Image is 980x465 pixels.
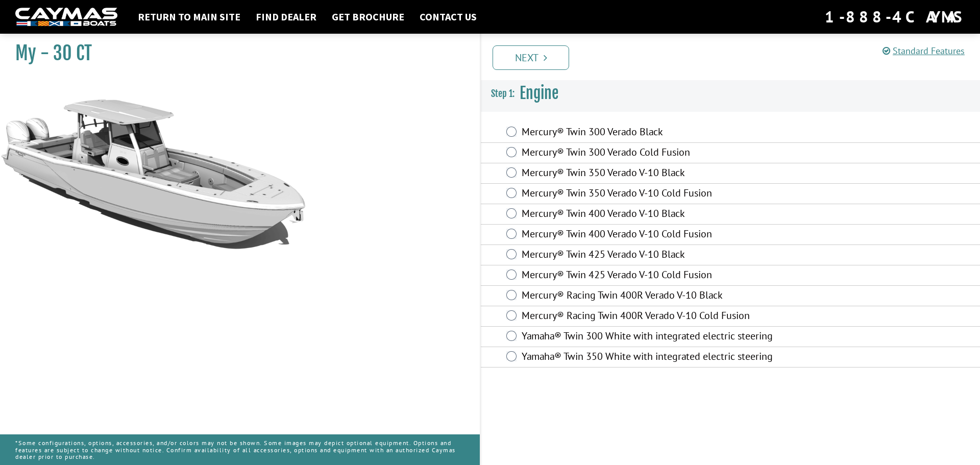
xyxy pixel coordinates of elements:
label: Mercury® Twin 425 Verado V-10 Cold Fusion [522,268,797,283]
label: Mercury® Racing Twin 400R Verado V-10 Cold Fusion [522,309,797,324]
label: Mercury® Twin 300 Verado Black [522,126,797,140]
label: Mercury® Twin 350 Verado V-10 Cold Fusion [522,187,797,202]
h1: My - 30 CT [15,42,454,65]
label: Mercury® Twin 400 Verado V-10 Cold Fusion [522,228,797,242]
a: Next [493,45,569,70]
p: *Some configurations, options, accessories, and/or colors may not be shown. Some images may depic... [15,434,464,465]
label: Mercury® Twin 400 Verado V-10 Black [522,207,797,222]
label: Mercury® Twin 350 Verado V-10 Black [522,166,797,181]
a: Get Brochure [327,10,409,23]
ul: Pagination [490,44,980,70]
a: Find Dealer [251,10,322,23]
label: Yamaha® Twin 300 White with integrated electric steering [522,330,797,345]
a: Return to main site [133,10,246,23]
label: Yamaha® Twin 350 White with integrated electric steering [522,350,797,365]
div: 1-888-4CAYMAS [825,6,965,28]
label: Mercury® Twin 300 Verado Cold Fusion [522,146,797,161]
a: Standard Features [883,45,965,57]
label: Mercury® Twin 425 Verado V-10 Black [522,248,797,263]
h3: Engine [481,75,980,112]
img: white-logo-c9c8dbefe5ff5ceceb0f0178aa75bf4bb51f6bca0971e226c86eb53dfe498488.png [15,8,117,27]
a: Contact Us [414,10,482,23]
label: Mercury® Racing Twin 400R Verado V-10 Black [522,289,797,304]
